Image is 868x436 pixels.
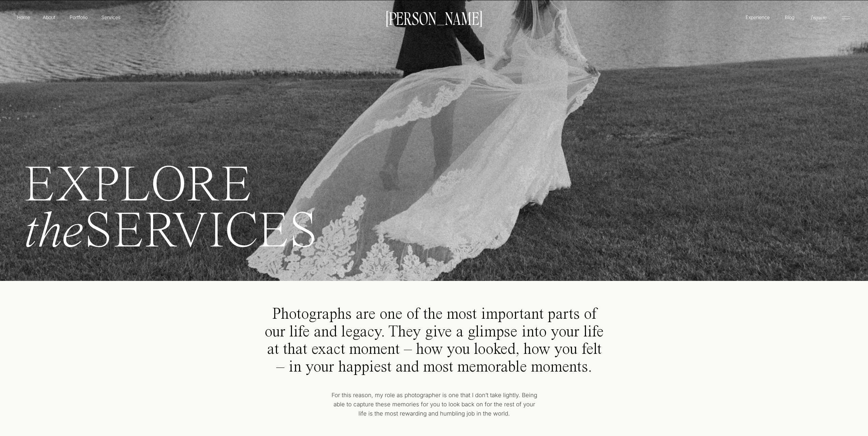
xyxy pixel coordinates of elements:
a: [PERSON_NAME] [383,11,486,25]
a: Portfolio [67,14,91,21]
a: Experience [745,14,771,21]
p: Photographs are one of the most important parts of our life and legacy. They give a glimpse into ... [265,306,604,376]
a: About [41,14,57,20]
h1: EXPLORE SERVICES [24,164,444,265]
a: Home [16,14,31,21]
i: the [24,208,84,259]
a: Inquire [810,13,827,21]
a: Services [101,14,121,21]
p: For this reason, my role as photographer is one that I don’t take lightly. Being able to capture ... [330,391,539,424]
a: Blog [783,14,796,20]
